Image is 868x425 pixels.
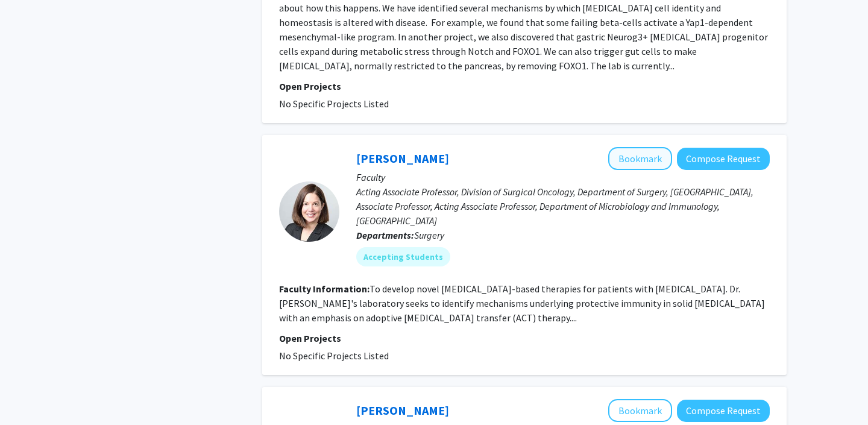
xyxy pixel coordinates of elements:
p: Faculty [356,170,770,184]
span: No Specific Projects Listed [279,350,389,362]
mat-chip: Accepting Students [356,247,450,266]
iframe: Chat [9,371,51,416]
b: Departments: [356,229,414,241]
a: [PERSON_NAME] [356,151,449,166]
fg-read-more: To develop novel [MEDICAL_DATA]-based therapies for patients with [MEDICAL_DATA]. Dr. [PERSON_NAM... [279,283,765,324]
p: Open Projects [279,79,770,93]
span: Surgery [414,229,444,241]
p: Open Projects [279,331,770,345]
p: Acting Associate Professor, Division of Surgical Oncology, Department of Surgery, [GEOGRAPHIC_DAT... [356,184,770,228]
b: Faculty Information: [279,283,370,295]
button: Add Brittany Butts to Bookmarks [608,399,672,422]
button: Compose Request to Chrystal Paulos [677,148,770,170]
button: Compose Request to Brittany Butts [677,400,770,422]
a: [PERSON_NAME] [356,403,449,418]
span: No Specific Projects Listed [279,98,389,110]
button: Add Chrystal Paulos to Bookmarks [608,147,672,170]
